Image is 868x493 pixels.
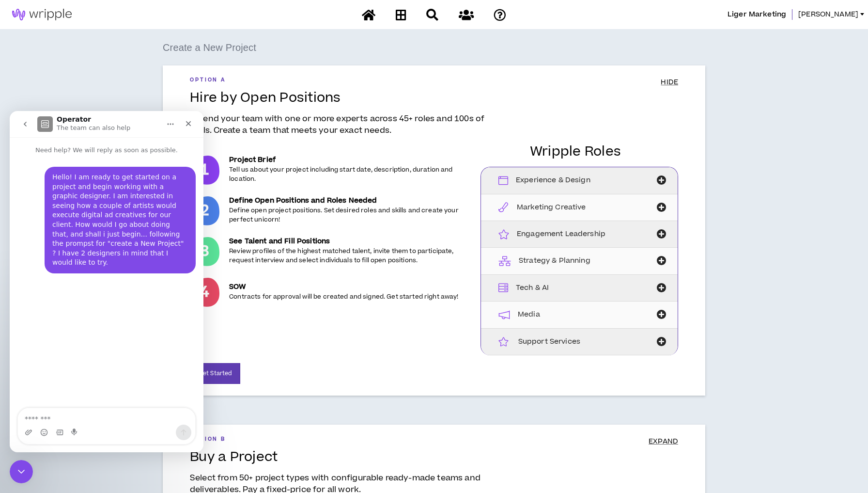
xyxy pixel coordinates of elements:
[229,197,465,205] h5: Define Open Positions and Roles Needed
[190,363,240,384] button: Get Started
[190,436,226,442] h5: Option B
[798,9,858,20] span: [PERSON_NAME]
[10,460,33,483] iframe: Intercom live chat
[649,436,678,449] a: EXPAND
[190,237,219,266] p: 3
[728,9,786,20] span: Liger Marketing
[46,318,54,325] button: Gif picker
[661,77,678,90] a: HIDE
[517,202,586,213] span: Marketing Creative
[190,156,219,185] p: 1
[519,255,590,266] span: Strategy & Planning
[480,144,670,159] h1: Wripple Roles
[10,111,203,452] iframe: Intercom live chat
[516,175,590,186] span: Experience & Design
[516,283,549,293] span: Tech & AI
[649,436,678,446] span: EXPAND
[163,40,705,55] div: Create a New Project
[31,318,38,325] button: Emoji picker
[190,278,219,307] p: 4
[229,156,465,164] h5: Project Brief
[517,229,605,239] span: Engagement Leadership
[518,309,540,320] span: Media
[229,206,465,224] p: Define open project positions. Set desired roles and skills and create your perfect unicorn!
[190,196,219,225] p: 2
[229,165,465,184] p: Tell us about your project including start date, description, duration and location.
[518,336,580,347] span: Support Services
[229,238,465,246] h5: See Talent and Fill Positions
[229,292,458,302] p: Contracts for approval will be created and signed. Get started right away!
[15,318,23,325] button: Upload attachment
[190,90,678,105] h1: Hire by Open Positions
[661,77,678,87] span: HIDE
[190,449,678,464] h1: Buy a Project
[166,314,182,329] button: Send a message…
[190,113,505,136] p: Extend your team with one or more experts across 45+ roles and 100s of skills. Create a team that...
[62,318,69,325] button: Start recording
[229,247,465,265] p: Review profiles of the highest matched talent, invite them to participate, request interview and ...
[229,283,458,291] h5: SOW
[190,77,226,83] h5: Option A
